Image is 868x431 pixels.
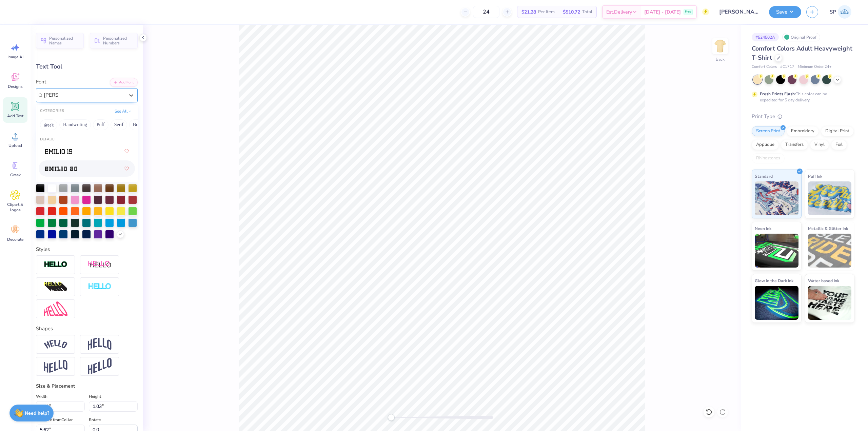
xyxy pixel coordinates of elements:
[88,338,112,351] img: Arch
[752,153,785,163] div: Rhinestones
[713,39,727,53] img: Back
[36,325,53,333] label: Shapes
[110,78,138,87] button: Add Font
[810,140,829,150] div: Vinyl
[755,286,798,320] img: Glow in the Dark Ink
[821,126,854,136] div: Digital Print
[752,140,779,150] div: Applique
[752,113,854,120] div: Print Type
[49,36,80,45] span: Personalized Names
[40,108,64,114] div: CATEGORIES
[88,283,112,291] img: Negative Space
[781,140,808,150] div: Transfers
[808,286,852,320] img: Water based Ink
[89,416,101,424] label: Rotate
[808,234,852,268] img: Metallic & Glitter Ink
[830,8,836,16] span: SP
[45,149,72,154] img: Emilio 19
[36,137,138,142] div: Default
[808,277,839,284] span: Water based Ink
[787,126,819,136] div: Embroidery
[90,33,138,48] button: Personalized Numbers
[760,91,843,103] div: This color can be expedited for 5 day delivery.
[45,166,77,171] img: Emilio 20
[755,173,773,180] span: Standard
[752,126,785,136] div: Screen Print
[606,8,632,16] span: Est. Delivery
[36,246,50,253] label: Styles
[44,261,67,269] img: Stroke
[103,36,134,45] span: Personalized Numbers
[40,119,57,130] button: Greek
[129,119,146,130] button: Bold
[8,143,22,148] span: Upload
[88,260,112,269] img: Shadow
[10,172,21,178] span: Greek
[44,301,67,316] img: Free Distort
[7,113,23,119] span: Add Text
[780,64,794,70] span: # C1717
[59,119,91,130] button: Handwriting
[8,84,23,89] span: Designs
[752,64,777,70] span: Comfort Colors
[36,416,73,424] label: Distance from Collar
[752,44,852,62] span: Comfort Colors Adult Heavyweight T-Shirt
[36,383,138,390] div: Size & Placement
[755,181,798,215] img: Standard
[755,277,793,284] span: Glow in the Dark Ink
[4,202,26,213] span: Clipart & logos
[7,54,23,60] span: Image AI
[93,119,108,130] button: Puff
[716,56,725,62] div: Back
[36,78,46,86] label: Font
[714,5,764,19] input: Untitled Design
[782,33,820,41] div: Original Proof
[838,5,851,19] img: Sean Pondales
[111,119,127,130] button: Serif
[521,8,536,16] span: $21.28
[36,392,47,400] label: Width
[113,108,134,115] button: See All
[808,225,848,232] span: Metallic & Glitter Ink
[44,360,67,373] img: Flag
[769,6,801,18] button: Save
[752,33,779,41] div: # 524502A
[36,33,84,48] button: Personalized Names
[563,8,580,16] span: $510.72
[755,234,798,268] img: Neon Ink
[7,237,23,242] span: Decorate
[755,225,771,232] span: Neon Ink
[88,358,112,375] img: Rise
[538,8,555,16] span: Per Item
[808,173,822,180] span: Puff Ink
[36,62,138,71] div: Text Tool
[25,410,49,416] strong: Need help?
[582,8,592,16] span: Total
[685,9,691,14] span: Free
[827,5,854,19] a: SP
[44,340,67,349] img: Arc
[831,140,847,150] div: Foil
[808,181,852,215] img: Puff Ink
[44,281,67,292] img: 3D Illusion
[388,414,395,421] div: Accessibility label
[798,64,832,70] span: Minimum Order: 24 +
[760,91,796,97] strong: Fresh Prints Flash:
[644,8,681,16] span: [DATE] - [DATE]
[89,392,101,400] label: Height
[473,6,499,18] input: – –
